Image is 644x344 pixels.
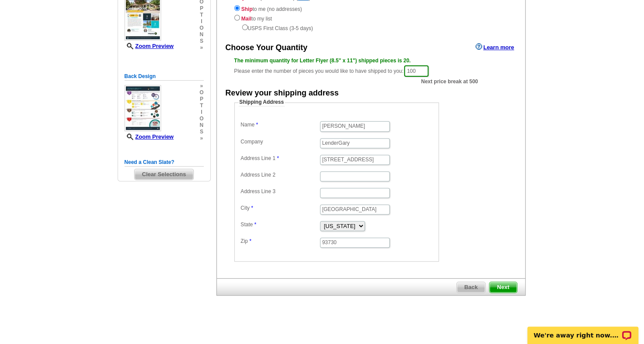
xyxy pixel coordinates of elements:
[199,96,203,102] span: p
[199,135,203,142] span: »
[241,155,319,162] label: Address Line 1
[125,158,204,167] h5: Need a Clean Slate?
[421,78,478,85] span: Next price break at 500
[135,169,193,180] span: Clear Selections
[199,129,203,135] span: s
[199,25,203,31] span: o
[199,44,203,51] span: »
[456,282,486,293] a: Back
[234,23,508,32] div: USPS First Class (3-5 days)
[199,31,203,38] span: n
[199,109,203,116] span: i
[234,57,508,78] div: Please enter the number of pieces you would like to have shipped to you:
[522,317,644,344] iframe: LiveChat chat widget
[226,42,307,54] div: Choose Your Quantity
[241,221,319,228] label: State
[241,16,251,22] strong: Mail
[241,6,253,12] strong: Ship
[239,99,285,106] legend: Shipping Address
[241,121,319,129] label: Name
[241,138,319,146] label: Company
[226,88,339,99] div: Review your shipping address
[125,72,204,81] h5: Back Design
[241,171,319,179] label: Address Line 2
[199,83,203,89] span: »
[457,282,485,293] span: Back
[125,43,174,49] a: Zoom Preview
[234,57,508,65] div: The minimum quantity for Letter Flyer (8.5" x 11") shipped pieces is 20.
[199,122,203,129] span: n
[475,43,514,50] a: Learn more
[241,204,319,212] label: City
[125,133,174,140] a: Zoom Preview
[199,5,203,12] span: p
[199,89,203,96] span: o
[241,238,319,245] label: Zip
[234,3,508,32] div: to me (no addresses) to my list
[489,282,516,293] span: Next
[199,38,203,44] span: s
[199,18,203,25] span: i
[125,85,161,131] img: small-thumb.jpg
[199,102,203,109] span: t
[199,12,203,18] span: t
[241,188,319,195] label: Address Line 3
[199,116,203,122] span: o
